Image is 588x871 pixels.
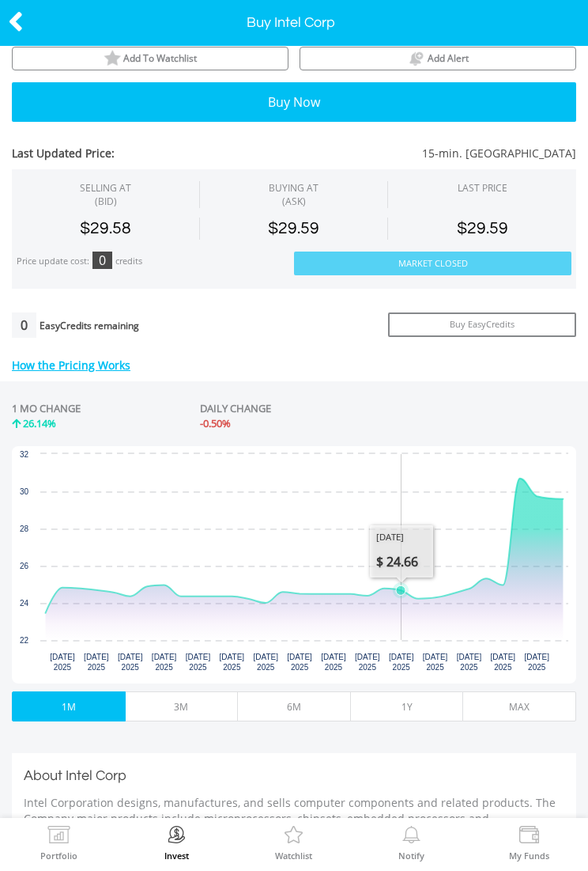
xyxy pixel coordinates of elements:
[253,653,278,672] text: [DATE] 2025
[247,146,577,161] span: 15-min. [GEOGRAPHIC_DATA]
[20,524,29,533] text: 28
[47,826,71,848] img: View Portfolio
[20,562,29,570] text: 26
[275,826,312,860] a: Watchlist
[398,851,424,860] label: Notify
[321,653,346,672] text: [DATE] 2025
[457,653,482,672] text: [DATE] 2025
[115,256,142,267] div: credits
[12,446,576,684] div: Chart. Highcharts interactive chart.
[84,653,109,672] text: [DATE] 2025
[12,47,288,70] button: watchlist Add To Watchlist
[398,826,424,860] a: Notify
[20,636,29,645] text: 22
[281,826,306,848] img: Watchlist
[509,851,549,860] label: My Funds
[20,599,29,608] text: 24
[12,401,81,416] div: 1 MO CHANGE
[294,252,571,276] button: Market Closed
[123,51,197,65] span: Add To Watchlist
[118,653,143,672] text: [DATE] 2025
[220,653,245,672] text: [DATE] 2025
[399,826,424,848] img: View Notifications
[200,416,231,430] span: -0.50%
[80,195,131,208] span: (BID)
[428,51,469,65] span: Add Alert
[80,181,131,208] div: SELLING AT
[200,401,482,416] div: DAILY CHANGE
[40,320,139,334] div: EasyCredits remaining
[17,256,89,267] div: Price update cost:
[287,653,312,672] text: [DATE] 2025
[12,312,36,338] div: 0
[50,653,75,672] text: [DATE] 2025
[268,220,319,237] span: $29.59
[423,653,448,672] text: [DATE] 2025
[12,82,576,122] button: Buy Now
[462,691,576,721] button: MAX
[104,50,121,67] img: watchlist
[275,851,312,860] label: Watchlist
[92,252,112,269] div: 0
[396,585,405,595] path: Thursday, 11 Sep 2025, 24.665.
[524,653,549,672] text: [DATE] 2025
[355,653,380,672] text: [DATE] 2025
[458,181,507,195] div: LAST PRICE
[491,653,516,672] text: [DATE] 2025
[269,181,318,208] span: BUYING AT
[389,653,414,672] text: [DATE] 2025
[517,826,541,848] img: View Funds
[237,691,351,721] button: 6M
[12,691,126,721] button: 1M
[20,487,29,496] text: 30
[24,795,564,843] p: Intel Corporation designs, manufactures, and sells computer components and related products. The ...
[40,851,77,860] label: Portfolio
[408,50,425,67] img: price alerts bell
[12,146,247,161] span: Last Updated Price:
[23,416,56,430] span: 26.14%
[125,691,239,721] button: 3M
[350,691,464,721] button: 1Y
[164,826,189,848] img: Invest Now
[269,195,318,208] span: (ASK)
[12,358,130,373] a: How the Pricing Works
[12,446,576,684] svg: Interactive chart
[388,312,576,337] a: Buy EasyCredits
[164,851,189,860] label: Invest
[186,653,211,672] text: [DATE] 2025
[152,653,177,672] text: [DATE] 2025
[457,220,508,237] span: $29.59
[164,826,189,860] a: Invest
[40,826,77,860] a: Portfolio
[509,826,549,860] a: My Funds
[80,220,131,237] span: $29.58
[24,765,564,787] h3: About Intel Corp
[20,450,29,459] text: 32
[300,47,576,70] button: price alerts bell Add Alert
